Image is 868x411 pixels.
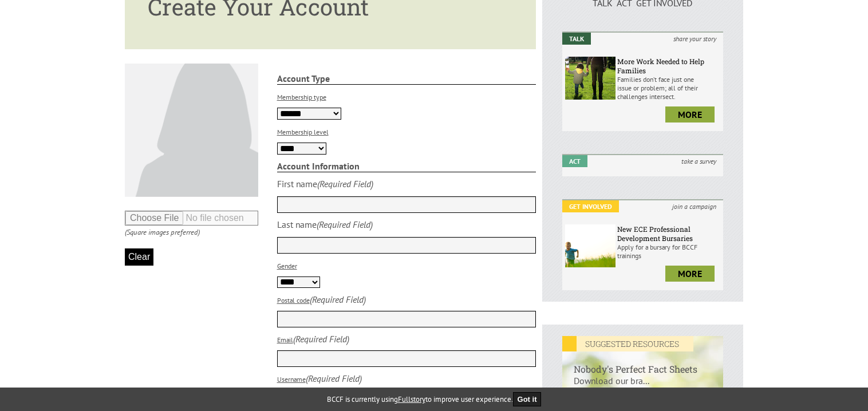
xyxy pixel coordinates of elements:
[277,219,317,230] div: Last name
[317,178,373,189] i: (Required Field)
[674,155,723,167] i: take a survey
[277,178,317,189] div: First name
[277,262,297,270] label: Gender
[277,73,536,85] strong: Account Type
[617,57,720,75] h6: More Work Needed to Help Families
[617,224,720,243] h6: New ECE Professional Development Bursaries
[398,394,425,404] a: Fullstory
[562,351,723,375] h6: Nobody's Perfect Fact Sheets
[277,375,306,384] label: Username
[665,106,715,122] a: more
[666,33,723,45] i: share your story
[617,75,720,101] p: Families don’t face just one issue or problem; all of their challenges intersect.
[125,227,200,237] i: (Square images preferred)
[562,336,693,351] em: SUGGESTED RESOURCES
[125,248,153,266] button: Clear
[277,93,326,101] label: Membership type
[562,375,723,398] p: Download our bra...
[665,266,715,282] a: more
[665,200,723,212] i: join a campaign
[277,128,329,136] label: Membership level
[277,335,293,344] label: Email
[617,243,720,260] p: Apply for a bursary for BCCF trainings
[293,333,349,345] i: (Required Field)
[310,294,366,305] i: (Required Field)
[306,373,362,384] i: (Required Field)
[277,160,536,172] strong: Account Information
[513,392,542,406] button: Got it
[317,219,373,230] i: (Required Field)
[562,155,587,167] em: Act
[562,33,591,45] em: Talk
[125,64,258,197] img: Default User Photo
[277,296,310,305] label: Postal code
[562,200,619,212] em: Get Involved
